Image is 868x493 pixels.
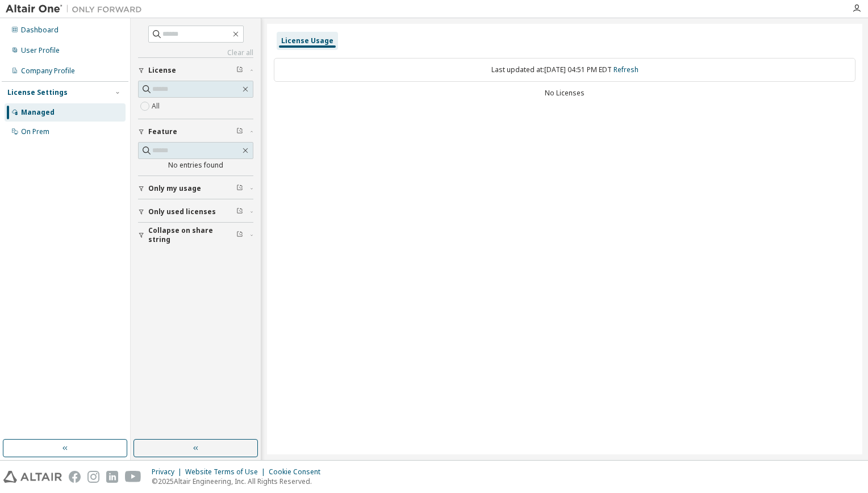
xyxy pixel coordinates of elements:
img: linkedin.svg [106,471,118,483]
button: Collapse on share string [138,223,253,248]
span: Feature [148,127,177,136]
div: No Licenses [274,89,856,98]
img: instagram.svg [87,471,99,483]
img: Altair One [6,3,148,15]
span: Clear filter [236,231,243,240]
div: Dashboard [21,26,59,35]
div: License Usage [281,36,333,45]
div: Managed [21,108,55,117]
img: altair_logo.svg [3,471,62,483]
a: Clear all [138,48,253,57]
img: facebook.svg [69,471,81,483]
div: Cookie Consent [269,467,327,477]
div: License Settings [7,88,68,97]
div: Last updated at: [DATE] 04:51 PM EDT [274,58,856,82]
button: Only used licenses [138,199,253,224]
div: Website Terms of Use [185,467,269,477]
p: © 2025 Altair Engineering, Inc. All Rights Reserved. [152,477,327,486]
button: Feature [138,119,253,144]
span: Collapse on share string [148,226,236,244]
div: On Prem [21,127,49,136]
span: Clear filter [236,207,243,216]
div: Company Profile [21,66,75,76]
span: License [148,66,176,75]
div: User Profile [21,46,60,55]
span: Clear filter [236,184,243,193]
span: Clear filter [236,127,243,136]
img: youtube.svg [125,471,141,483]
div: Privacy [152,467,185,477]
button: Only my usage [138,176,253,201]
label: All [152,99,162,113]
button: License [138,58,253,83]
span: Only used licenses [148,207,216,216]
span: Only my usage [148,184,201,193]
span: Clear filter [236,66,243,75]
a: Refresh [614,65,639,74]
div: No entries found [138,161,253,170]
